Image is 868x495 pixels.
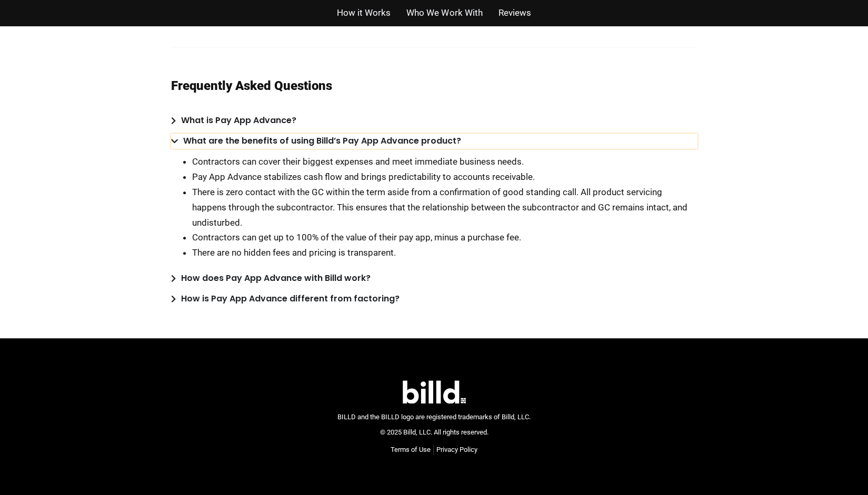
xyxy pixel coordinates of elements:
[436,445,477,455] a: Privacy Policy
[192,245,697,260] li: There are no hidden fees and pricing is transparent.
[171,113,697,128] summary: What is Pay App Advance?
[391,445,431,455] a: Terms of Use
[171,271,697,286] summary: How does Pay App Advance with Billd work?
[192,185,697,230] li: There is zero contact with the GC within the term aside from a confirmation of good standing call...
[181,113,296,128] div: What is Pay App Advance?
[171,291,697,307] summary: How is Pay App Advance different from factoring?
[337,5,391,21] a: How it Works
[183,134,461,149] div: What are the benefits of using Billd’s Pay App Advance product?
[171,134,697,149] summary: What are the benefits of using Billd’s Pay App Advance product?
[181,291,400,307] div: How is Pay App Advance different from factoring?
[171,79,332,92] h3: Frequently Asked Questions
[337,413,531,436] span: BILLD and the BILLD logo are registered trademarks of Billd, LLC. © 2025 Billd, LLC. All rights r...
[192,169,697,185] li: Pay App Advance stabilizes cash flow and brings predictability to accounts receivable.
[406,5,482,21] a: Who We Work With
[391,445,477,455] nav: Menu
[192,154,697,169] li: Contractors can cover their biggest expenses and meet immediate business needs.
[192,230,697,245] li: Contractors can get up to 100% of the value of their pay app, minus a purchase fee.
[181,271,371,286] div: How does Pay App Advance with Billd work?
[498,5,531,21] a: Reviews
[171,113,697,307] div: Accordion. Open links with Enter or Space, close with Escape, and navigate with Arrow Keys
